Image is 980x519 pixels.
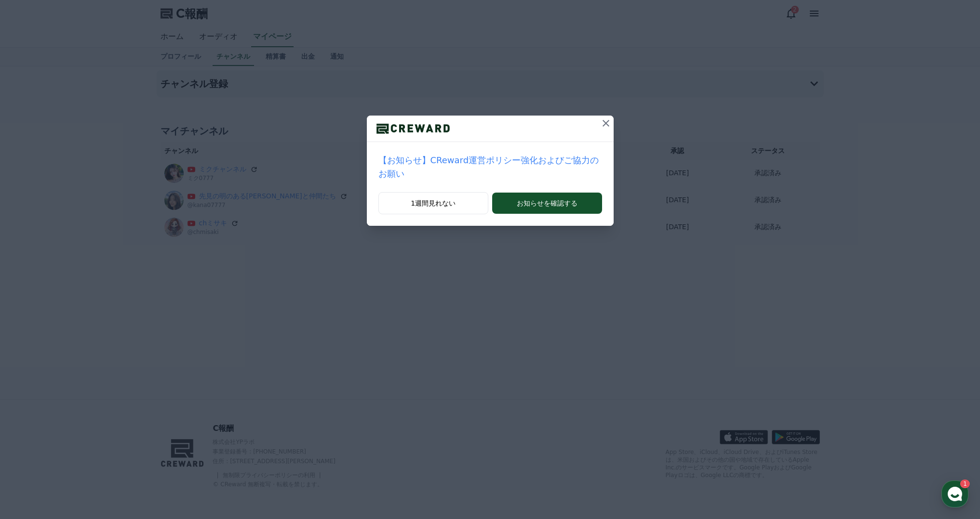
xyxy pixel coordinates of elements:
[411,199,456,207] font: 1週間見れない
[517,199,577,207] font: お知らせを確認する
[367,121,459,136] img: ロゴ
[378,192,489,214] button: 1週間見れない
[492,193,602,214] button: お知らせを確認する
[378,154,602,181] a: 【お知らせ】CReward運営ポリシー強化およびご協力のお願い
[378,155,599,179] font: 【お知らせ】CReward運営ポリシー強化およびご協力のお願い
